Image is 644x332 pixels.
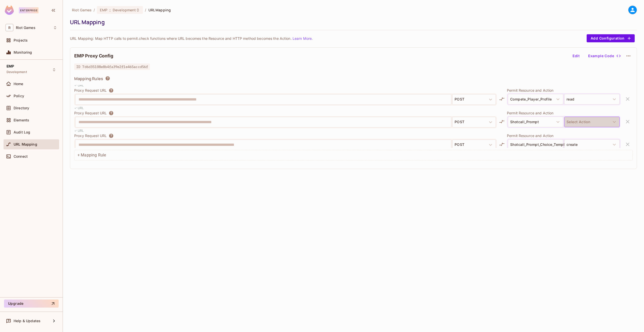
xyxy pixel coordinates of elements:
[14,130,30,134] span: Audit Log
[508,117,563,127] button: Shotcall_Prompt
[109,8,111,12] span: :
[74,133,107,138] p: Proxy Request URL
[14,106,29,110] span: Directory
[74,88,107,93] p: Proxy Request URL
[5,6,14,15] img: SReyMgAAAABJRU5ErkJggg==
[564,94,620,105] button: read
[74,53,113,59] h2: EMP Proxy Config
[452,117,496,127] button: POST
[14,50,32,54] span: Monitoring
[70,36,313,41] p: URL Mapping: Map HTTP calls to permit.check functions where URL becomes the Resource and HTTP met...
[14,154,28,158] span: Connect
[74,63,150,70] span: ID 7d6d35108e8b4fa39e2f1e465accd56f
[14,82,23,86] span: Home
[568,52,584,60] button: Edit
[14,319,41,323] span: Help & Updates
[507,88,621,93] p: Permit Resource and Action
[148,8,171,12] span: URL Mapping
[4,300,59,308] button: Upgrade
[7,70,27,74] span: Development
[508,139,563,150] button: Shotcall_Prompt_Choice_Template
[74,83,84,88] p: ✓ URL
[74,128,84,133] p: ✓ URL
[74,111,107,116] p: Proxy Request URL
[16,26,35,30] span: Workspace: Riot Games
[587,34,635,42] button: Add Configuration
[145,8,146,12] li: /
[100,8,107,12] span: EMP
[72,8,92,12] span: the active workspace
[452,94,496,105] button: POST
[14,142,37,146] span: URL Mapping
[7,64,14,68] span: EMP
[586,52,622,60] button: Example Code
[293,36,313,41] a: Learn More.
[14,94,24,98] span: Policy
[70,18,634,26] div: URL Mapping
[14,38,28,42] span: Projects
[14,118,29,122] span: Elements
[564,139,620,150] button: create
[74,76,103,81] span: Mapping Rules
[113,8,136,12] span: Development
[74,106,84,110] p: ✓ URL
[508,94,563,105] button: Compete_Player_Profile
[452,140,496,150] button: POST
[94,8,95,12] li: /
[564,117,620,127] button: Select Action
[6,24,13,31] span: R
[74,150,633,160] div: + Mapping Rule
[507,133,621,138] p: Permit Resource and Action
[19,7,38,13] div: Enterprise
[507,111,621,115] p: Permit Resource and Action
